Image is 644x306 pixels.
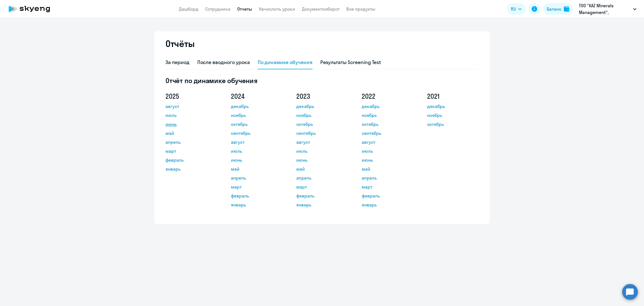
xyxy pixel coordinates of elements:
[231,201,281,208] a: январь
[362,130,412,136] a: сентябрь
[296,201,347,208] a: январь
[258,59,312,66] div: По динамике обучения
[296,183,347,190] a: март
[564,6,569,12] img: balance
[579,2,631,16] p: ТОО "KAZ Minerals Management", Постоплата
[165,103,216,110] a: август
[165,148,216,154] a: март
[543,3,573,15] button: Балансbalance
[362,192,412,199] a: февраль
[346,6,375,12] a: Все продукты
[362,175,412,181] a: апрель
[427,92,477,101] h5: 2021
[427,121,477,128] a: октябрь
[362,121,412,128] a: октябрь
[320,59,381,66] div: Результаты Screening Test
[165,112,216,119] a: июль
[231,139,281,145] a: август
[296,166,347,172] a: май
[547,6,562,12] div: Баланс
[362,92,412,101] h5: 2022
[296,121,347,128] a: октябрь
[237,6,252,12] a: Отчеты
[231,112,281,119] a: ноябрь
[165,38,195,49] h2: Отчёты
[362,112,412,119] a: ноябрь
[302,6,340,12] a: Документооборот
[165,130,216,136] a: май
[165,166,216,172] a: январь
[165,157,216,163] a: февраль
[362,148,412,154] a: июль
[231,166,281,172] a: май
[231,130,281,136] a: сентябрь
[231,183,281,190] a: март
[231,103,281,110] a: декабрь
[165,76,479,85] h5: Отчёт по динамике обучения
[362,139,412,145] a: август
[197,59,250,66] div: После вводного урока
[427,103,477,110] a: декабрь
[231,92,281,101] h5: 2024
[231,121,281,128] a: октябрь
[179,6,198,12] a: Дашборд
[362,157,412,163] a: июнь
[296,157,347,163] a: июнь
[231,175,281,181] a: апрель
[296,112,347,119] a: ноябрь
[296,130,347,136] a: сентябрь
[511,6,516,12] span: RU
[296,192,347,199] a: февраль
[362,201,412,208] a: январь
[296,148,347,154] a: июль
[362,183,412,190] a: март
[165,121,216,128] a: июнь
[165,59,190,66] div: За период
[165,92,216,101] h5: 2025
[165,139,216,145] a: апрель
[362,166,412,172] a: май
[296,139,347,145] a: август
[296,92,347,101] h5: 2023
[427,112,477,119] a: ноябрь
[231,192,281,199] a: февраль
[507,3,525,15] button: RU
[576,2,639,16] button: ТОО "KAZ Minerals Management", Постоплата
[231,157,281,163] a: июнь
[231,148,281,154] a: июль
[259,6,295,12] a: Начислить уроки
[296,103,347,110] a: декабрь
[296,175,347,181] a: апрель
[362,103,412,110] a: декабрь
[205,6,231,12] a: Сотрудники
